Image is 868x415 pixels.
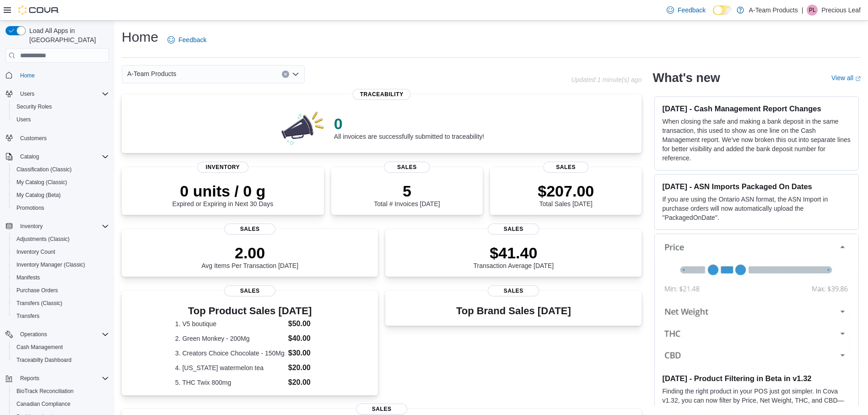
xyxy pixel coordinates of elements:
button: Inventory Count [9,246,113,258]
span: Catalog [16,151,109,162]
p: 2.00 [201,244,298,262]
a: Feedback [164,31,210,49]
a: Inventory Count [13,246,59,257]
span: Operations [16,329,109,340]
span: My Catalog (Classic) [16,179,67,186]
span: Purchase Orders [13,285,109,296]
button: Security Roles [9,100,113,113]
dt: 4. [US_STATE] watermelon tea [175,363,285,372]
span: Manifests [13,272,109,283]
span: Traceabilty Dashboard [13,355,109,366]
div: Total # Invoices [DATE] [374,182,440,207]
span: Sales [224,224,275,235]
span: Users [20,90,34,98]
span: Sales [224,285,275,296]
button: Inventory Manager (Classic) [9,258,113,271]
button: Adjustments (Classic) [9,233,113,246]
span: Inventory Count [13,246,109,257]
button: Reports [2,372,113,385]
span: Security Roles [13,101,109,112]
p: $207.00 [538,182,594,200]
span: Adjustments (Classic) [13,234,109,245]
span: Users [16,116,31,123]
button: Traceabilty Dashboard [9,354,113,366]
span: Customers [20,135,47,142]
button: Users [16,88,38,99]
div: Precious Leaf [807,5,818,16]
img: 0 [279,109,327,146]
span: Operations [20,331,47,338]
p: 5 [374,182,440,200]
a: My Catalog (Classic) [13,177,71,188]
h3: [DATE] - ASN Imports Packaged On Dates [662,182,851,191]
span: Catalog [20,153,39,160]
span: Transfers (Classic) [16,300,62,307]
span: Purchase Orders [16,287,58,294]
div: Total Sales [DATE] [538,182,594,207]
span: Traceabilty Dashboard [16,356,71,364]
a: Promotions [13,202,48,213]
button: My Catalog (Beta) [9,189,113,202]
button: Users [2,87,113,100]
button: BioTrack Reconciliation [9,385,113,398]
span: Inventory [197,162,248,173]
button: Home [2,68,113,82]
p: | [802,5,803,16]
button: Catalog [16,151,43,162]
dd: $20.00 [288,377,325,388]
span: Home [20,72,35,79]
span: Sales [384,162,430,173]
button: Cash Management [9,341,113,354]
h3: [DATE] - Product Filtering in Beta in v1.32 [662,374,851,383]
span: BioTrack Reconciliation [16,388,74,395]
button: Reports [16,373,43,384]
dt: 1. V5 boutique [175,319,285,328]
span: Reports [16,373,109,384]
p: 0 [334,115,484,133]
h1: Home [122,28,158,46]
button: Inventory [16,221,46,232]
button: Classification (Classic) [9,163,113,176]
span: My Catalog (Classic) [13,177,109,188]
span: My Catalog (Beta) [13,190,109,201]
div: Avg Items Per Transaction [DATE] [201,244,298,269]
span: Sales [356,404,407,415]
p: A-Team Products [749,5,798,16]
button: Clear input [282,71,289,78]
span: Users [13,114,109,125]
p: $41.40 [474,244,554,262]
button: Manifests [9,271,113,284]
p: 0 units / 0 g [172,182,273,200]
a: Transfers [13,311,43,322]
span: Classification (Classic) [13,164,109,175]
dd: $40.00 [288,333,325,344]
span: Transfers (Classic) [13,298,109,309]
a: Manifests [13,272,43,283]
button: Catalog [2,150,113,163]
span: My Catalog (Beta) [16,191,61,199]
span: Reports [20,375,39,382]
span: Promotions [16,204,44,212]
p: If you are using the Ontario ASN format, the ASN Import in purchase orders will now automatically... [662,195,851,222]
a: Canadian Compliance [13,399,74,410]
span: PL [809,5,816,16]
span: Transfers [16,312,39,320]
span: Cash Management [13,342,109,353]
a: Purchase Orders [13,285,62,296]
a: Transfers (Classic) [13,298,66,309]
span: Inventory Count [16,248,55,256]
div: Transaction Average [DATE] [474,244,554,269]
button: Transfers (Classic) [9,297,113,310]
a: My Catalog (Beta) [13,190,65,201]
span: A-Team Products [127,68,176,79]
span: BioTrack Reconciliation [13,386,109,397]
span: Feedback [678,5,706,15]
button: My Catalog (Classic) [9,176,113,189]
h3: [DATE] - Cash Management Report Changes [662,104,851,113]
span: Inventory Manager (Classic) [16,261,85,268]
h3: Top Product Sales [DATE] [175,306,325,317]
dd: $20.00 [288,362,325,373]
span: Canadian Compliance [16,400,70,408]
div: All invoices are successfully submitted to traceability! [334,115,484,140]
